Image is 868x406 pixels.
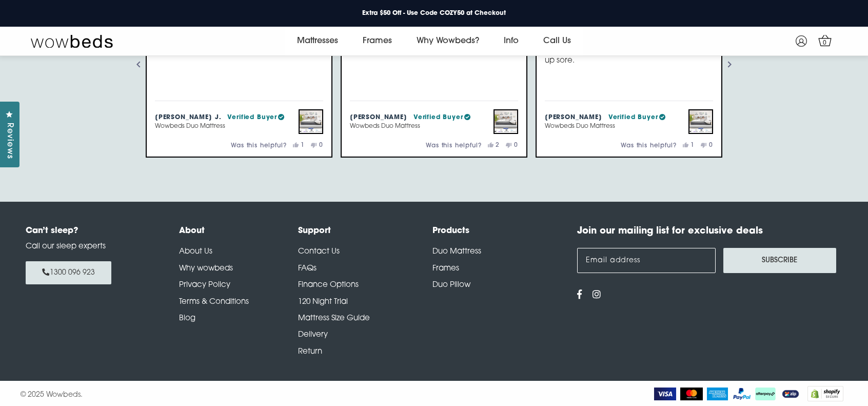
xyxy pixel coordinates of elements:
p: Wowbeds Duo Mattress [545,123,665,130]
button: 0 [311,142,323,148]
h4: Can’t sleep? [26,225,153,237]
button: 1 [293,142,305,148]
a: Terms & Conditions [179,298,249,306]
a: Info [491,27,531,55]
a: View Wowbeds Duo Mattress [688,109,713,134]
h4: Join our mailing list for exclusive deals [577,225,842,239]
button: 0 [506,142,518,148]
a: Why wowbeds [179,265,233,273]
div: © 2025 Wowbeds. [21,386,434,401]
a: Mattress Size Guide [298,315,370,322]
span: Was this helpful? [426,142,481,148]
a: View Wowbeds Duo Mattress [299,109,323,134]
a: 0 [816,31,834,49]
a: Blog [179,315,195,322]
img: American Express Logo [707,388,728,400]
button: 0 [701,142,713,148]
p: Wowbeds Duo Mattress [155,123,284,130]
button: Subscribe [723,248,836,273]
img: PayPal Logo [732,388,752,400]
span: 0 [820,38,830,48]
input: Email address [577,248,716,273]
a: Finance Options [298,281,359,289]
a: Duo Pillow [432,281,470,289]
span: Reviews [3,123,16,159]
strong: [PERSON_NAME] J. [155,114,221,121]
a: 1300 096 923 [26,261,111,284]
span: Was this helpful? [621,142,676,148]
h4: About [179,225,298,237]
img: MasterCard Logo [680,388,703,400]
p: Call our sleep experts [26,241,153,253]
img: Shopify secure badge [807,386,843,401]
a: FAQs [298,265,317,273]
button: 2 [488,142,500,148]
strong: [PERSON_NAME] [545,114,602,121]
h4: Products [432,225,567,237]
span: Was this helpful? [231,142,286,148]
div: Verified Buyer [608,113,665,123]
p: Wowbeds Duo Mattress [350,123,470,130]
strong: [PERSON_NAME] [350,114,407,121]
a: View us on Instagram - opens in a new tab [593,291,601,300]
a: View Wowbeds Duo Mattress [494,109,518,134]
a: Frames [350,27,404,55]
a: Call Us [531,27,583,55]
a: View us on Facebook - opens in a new tab [577,291,582,300]
a: About Us [179,248,212,256]
h4: Support [298,225,432,237]
img: Wow Beds Logo [31,34,113,48]
button: Previous [126,52,151,77]
button: Next [717,52,742,77]
a: Frames [432,265,459,273]
a: 120 Night Trial [298,298,348,306]
a: Privacy Policy [179,281,230,289]
img: Visa Logo [654,388,676,400]
div: Verified Buyer [227,113,284,123]
button: 1 [683,142,695,148]
a: Extra $50 Off - Use Code COZY50 at Checkout [354,7,514,20]
a: Contact Us [298,248,340,256]
a: Duo Mattress [432,248,481,256]
a: Why Wowbeds? [404,27,491,55]
a: Mattresses [285,27,350,55]
img: AfterPay Logo [755,388,776,400]
img: ZipPay Logo [780,388,801,400]
div: Verified Buyer [413,113,470,123]
a: Return [298,348,322,356]
a: Delivery [298,331,328,339]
